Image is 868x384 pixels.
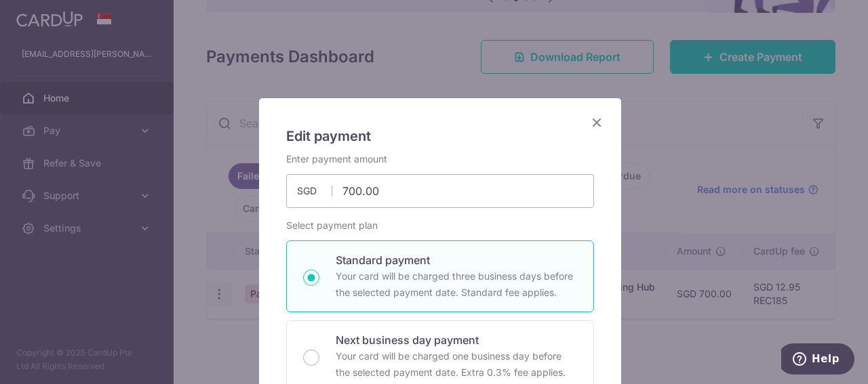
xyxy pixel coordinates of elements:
p: Your card will be charged one business day before the selected payment date. Extra 0.3% fee applies. [336,348,577,381]
label: Enter payment amount [286,152,387,166]
button: Close [589,114,605,131]
p: Next business day payment [336,332,577,348]
iframe: Opens a widget where you can find more information [781,343,854,377]
h5: Edit payment [286,125,594,147]
p: Standard payment [336,252,577,268]
input: 0.00 [286,174,594,208]
p: Your card will be charged three business days before the selected payment date. Standard fee appl... [336,268,577,301]
span: SGD [297,184,332,198]
label: Select payment plan [286,219,378,232]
